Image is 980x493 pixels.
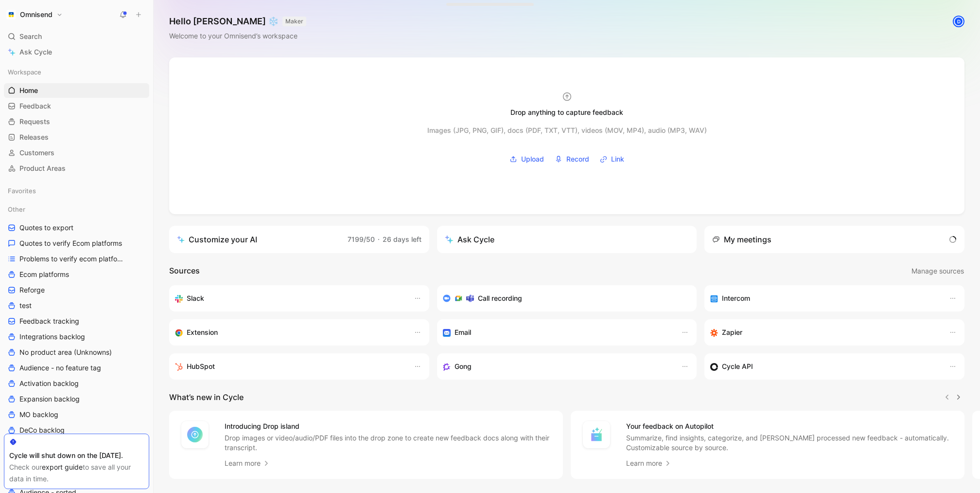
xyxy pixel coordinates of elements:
[4,29,149,44] div: Search
[175,327,404,338] div: Capture feedback from anywhere on the web
[4,161,149,176] a: Product Areas
[4,423,149,438] a: DeCo backlog
[9,450,144,461] div: Cycle will shut down on the [DATE].
[4,392,149,406] a: Expansion backlog
[383,235,421,243] span: 26 days left
[4,65,149,79] div: Workspace
[187,327,218,338] h3: Extension
[4,252,149,266] a: Problems to verify ecom platforms
[4,202,149,217] div: Other
[4,407,149,422] a: MO backlog
[225,420,551,432] h4: Introducing Drop island
[455,361,472,372] h3: Gong
[177,234,257,245] div: Customize your AI
[4,183,149,198] div: Favorites
[225,457,270,469] a: Learn more
[19,410,58,420] span: MO backlog
[19,379,79,388] span: Activation backlog
[6,10,16,19] img: Omnisend
[4,345,149,360] a: No product area (Unknowns)
[4,83,149,98] a: Home
[19,301,32,310] span: test
[427,125,707,136] div: Images (JPG, PNG, GIF), docs (PDF, TXT, VTT), videos (MOV, MP4), audio (MP3, WAV)
[19,46,52,58] span: Ask Cycle
[8,204,25,214] span: Other
[19,254,125,264] span: Problems to verify ecom platforms
[4,283,149,297] a: Reforge
[551,152,593,166] button: Record
[169,265,200,277] h2: Sources
[911,265,964,277] button: Manage sources
[4,329,149,344] a: Integrations backlog
[596,152,628,166] button: Link
[443,292,683,304] div: Record & transcribe meetings from Zoom, Meet & Teams.
[4,220,149,235] a: Quotes to export
[626,420,953,432] h4: Your feedback on Autopilot
[19,347,112,357] span: No product area (Unknowns)
[710,292,939,304] div: Sync your customers, send feedback and get updates in Intercom
[710,361,939,372] div: Sync customers & send feedback from custom sources. Get inspired by our favorite use case
[169,226,429,253] a: Customize your AI7199/50·26 days left
[9,461,144,485] div: Check our to save all your data in time.
[478,292,522,304] h3: Call recording
[566,153,589,165] span: Record
[19,363,101,373] span: Audience - no feature tag
[282,17,306,26] button: MAKER
[506,152,547,166] button: Upload
[712,234,771,245] div: My meetings
[437,226,697,253] button: Ask Cycle
[4,298,149,313] a: test
[8,186,36,196] span: Favorites
[175,292,404,304] div: Sync your customers, send feedback and get updates in Slack
[4,267,149,282] a: Ecom platforms
[19,31,42,42] span: Search
[722,292,750,304] h3: Intercom
[4,236,149,251] a: Quotes to verify Ecom platforms
[626,457,672,469] a: Learn more
[19,332,85,342] span: Integrations backlog
[954,17,963,26] div: D
[911,265,964,277] span: Manage sources
[4,99,149,113] a: Feedback
[19,117,50,127] span: Requests
[4,130,149,145] a: Releases
[19,270,69,279] span: Ecom platforms
[722,327,742,338] h3: Zapier
[19,285,45,295] span: Reforge
[348,235,375,243] span: 7199/50
[19,86,38,95] span: Home
[169,391,244,403] h2: What’s new in Cycle
[187,361,215,372] h3: HubSpot
[4,376,149,391] a: Activation backlog
[169,16,306,27] h1: Hello [PERSON_NAME] ❄️
[521,153,544,165] span: Upload
[19,223,73,233] span: Quotes to export
[722,361,753,372] h3: Cycle API
[611,153,624,165] span: Link
[443,361,672,372] div: Capture feedback from your incoming calls
[19,394,80,404] span: Expansion backlog
[4,45,149,59] a: Ask Cycle
[510,107,623,118] div: Drop anything to capture feedback
[4,114,149,129] a: Requests
[225,433,551,453] p: Drop images or video/audio/PDF files into the drop zone to create new feedback docs along with th...
[443,327,672,338] div: Forward emails to your feedback inbox
[20,10,52,19] h1: Omnisend
[19,148,54,158] span: Customers
[626,433,953,453] p: Summarize, find insights, categorize, and [PERSON_NAME] processed new feedback - automatically. C...
[19,238,122,248] span: Quotes to verify Ecom platforms
[19,316,79,326] span: Feedback tracking
[4,146,149,160] a: Customers
[19,132,49,142] span: Releases
[710,327,939,338] div: Capture feedback from thousands of sources with Zapier (survey results, recordings, sheets, etc).
[169,30,306,42] div: Welcome to your Omnisend’s workspace
[19,164,66,173] span: Product Areas
[455,327,471,338] h3: Email
[187,292,204,304] h3: Slack
[19,425,65,435] span: DeCo backlog
[4,8,65,21] button: OmnisendOmnisend
[378,235,380,243] span: ·
[42,463,83,471] a: export guide
[4,361,149,375] a: Audience - no feature tag
[8,67,41,77] span: Workspace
